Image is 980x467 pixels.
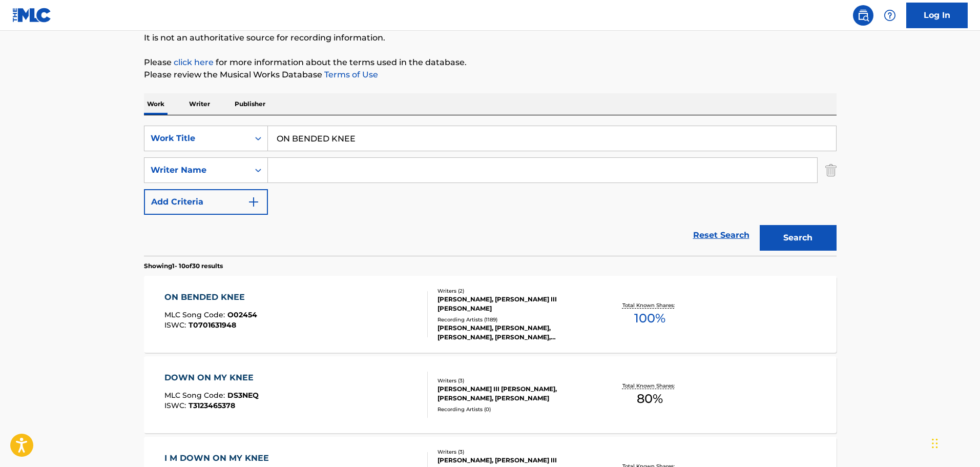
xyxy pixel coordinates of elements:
[825,157,837,183] img: Delete Criterion
[437,323,592,342] div: [PERSON_NAME], [PERSON_NAME], [PERSON_NAME], [PERSON_NAME], [PERSON_NAME]
[186,93,213,115] p: Writer
[634,309,665,328] span: 100 %
[857,9,869,22] img: search
[164,291,257,303] div: ON BENDED KNEE
[12,8,52,23] img: MLC Logo
[322,70,378,79] a: Terms of Use
[932,428,938,459] div: Drag
[437,377,592,384] div: Writers ( 3 )
[144,32,837,44] p: It is not an authoritative source for recording information.
[227,391,259,400] span: DS3NEQ
[247,196,260,208] img: 9d2ae6d4665cec9f34b9.svg
[189,401,235,410] span: T3123465378
[144,356,837,433] a: DOWN ON MY KNEEMLC Song Code:DS3NEQISWC:T3123465378Writers (3)[PERSON_NAME] III [PERSON_NAME], [P...
[437,405,592,413] div: Recording Artists ( 0 )
[144,69,837,81] p: Please review the Musical Works Database
[688,224,755,247] a: Reset Search
[164,320,189,330] span: ISWC :
[151,132,243,145] div: Work Title
[144,56,837,69] p: Please for more information about the terms used in the database.
[164,452,274,464] div: I M DOWN ON MY KNEE
[884,9,896,22] img: help
[144,276,837,353] a: ON BENDED KNEEMLC Song Code:O02454ISWC:T0701631948Writers (2)[PERSON_NAME], [PERSON_NAME] III [PE...
[144,126,837,256] form: Search Form
[437,448,592,456] div: Writers ( 3 )
[437,384,592,403] div: [PERSON_NAME] III [PERSON_NAME], [PERSON_NAME], [PERSON_NAME]
[144,261,223,271] p: Showing 1 - 10 of 30 results
[174,57,214,67] a: click here
[880,5,900,26] div: Help
[232,93,268,115] p: Publisher
[760,225,837,251] button: Search
[227,310,257,319] span: O02454
[144,189,268,215] button: Add Criteria
[929,418,980,467] iframe: Chat Widget
[622,382,677,390] p: Total Known Shares:
[437,295,592,313] div: [PERSON_NAME], [PERSON_NAME] III [PERSON_NAME]
[164,401,189,410] span: ISWC :
[637,390,663,408] span: 80 %
[906,3,968,28] a: Log In
[853,5,873,26] a: Public Search
[151,164,243,176] div: Writer Name
[164,310,227,319] span: MLC Song Code :
[164,391,227,400] span: MLC Song Code :
[622,301,677,309] p: Total Known Shares:
[437,287,592,295] div: Writers ( 2 )
[144,93,168,115] p: Work
[189,320,236,330] span: T0701631948
[164,372,259,384] div: DOWN ON MY KNEE
[437,316,592,323] div: Recording Artists ( 1189 )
